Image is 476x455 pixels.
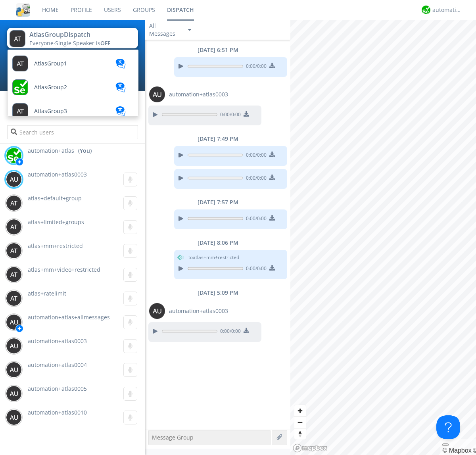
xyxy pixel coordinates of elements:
[432,6,462,14] div: automation+atlas
[28,337,87,345] span: automation+atlas0003
[34,61,67,67] span: AtlasGroup1
[269,63,275,68] img: download media button
[188,29,191,31] img: caret-down-sm.svg
[6,409,22,425] img: 373638.png
[34,108,67,114] span: AtlasGroup3
[145,239,290,247] div: [DATE] 8:06 PM
[28,194,82,202] span: atlas+default+group
[217,328,241,336] span: 0:00 / 0:00
[422,6,430,14] img: d2d01cd9b4174d08988066c6d424eccd
[78,147,92,155] div: (You)
[29,39,119,47] div: Everyone ·
[269,265,275,271] img: download media button
[269,175,275,180] img: download media button
[6,362,22,378] img: 373638.png
[169,90,228,98] span: automation+atlas0003
[28,147,74,155] span: automation+atlas
[7,125,138,139] input: Search users
[149,303,165,319] img: 373638.png
[294,428,306,440] button: Reset bearing to north
[28,266,100,273] span: atlas+mm+video+restricted
[6,195,22,211] img: 373638.png
[6,386,22,401] img: 373638.png
[28,313,110,321] span: automation+atlas+allmessages
[115,59,127,69] img: translation-blue.svg
[29,30,119,39] div: AtlasGroupDispatch
[145,289,290,297] div: [DATE] 5:09 PM
[10,30,25,47] img: 373638.png
[436,415,460,439] iframe: Toggle Customer Support
[294,405,306,417] button: Zoom in
[294,417,306,428] button: Zoom out
[28,290,66,297] span: atlas+ratelimit
[6,338,22,354] img: 373638.png
[145,46,290,54] div: [DATE] 6:51 PM
[28,242,83,250] span: atlas+mm+restricted
[6,243,22,259] img: 373638.png
[269,152,275,157] img: download media button
[442,447,471,454] a: Mapbox
[188,254,239,261] span: to atlas+mm+restricted
[244,328,249,333] img: download media button
[169,307,228,315] span: automation+atlas0003
[7,49,139,117] ul: AtlasGroupDispatchEveryone·Single Speaker isOFF
[7,28,138,48] button: AtlasGroupDispatchEveryone·Single Speaker isOFF
[145,198,290,206] div: [DATE] 7:57 PM
[55,39,110,47] span: Single Speaker is
[16,3,30,17] img: cddb5a64eb264b2086981ab96f4c1ba7
[6,290,22,306] img: 373638.png
[244,111,249,117] img: download media button
[100,39,110,47] span: OFF
[293,443,328,453] a: Mapbox logo
[149,86,165,102] img: 373638.png
[28,171,87,178] span: automation+atlas0003
[6,267,22,282] img: 373638.png
[243,215,267,224] span: 0:00 / 0:00
[6,148,22,163] img: d2d01cd9b4174d08988066c6d424eccd
[28,218,84,226] span: atlas+limited+groups
[217,111,241,120] span: 0:00 / 0:00
[6,219,22,235] img: 373638.png
[243,63,267,71] span: 0:00 / 0:00
[28,409,87,416] span: automation+atlas0010
[442,443,449,446] button: Toggle attribution
[115,83,127,92] img: translation-blue.svg
[145,135,290,143] div: [DATE] 7:49 PM
[115,106,127,116] img: translation-blue.svg
[34,84,67,90] span: AtlasGroup2
[6,314,22,330] img: 373638.png
[243,152,267,160] span: 0:00 / 0:00
[28,385,87,392] span: automation+atlas0005
[243,265,267,274] span: 0:00 / 0:00
[149,22,181,38] div: All Messages
[243,175,267,183] span: 0:00 / 0:00
[6,171,22,187] img: 373638.png
[28,361,87,369] span: automation+atlas0004
[269,215,275,221] img: download media button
